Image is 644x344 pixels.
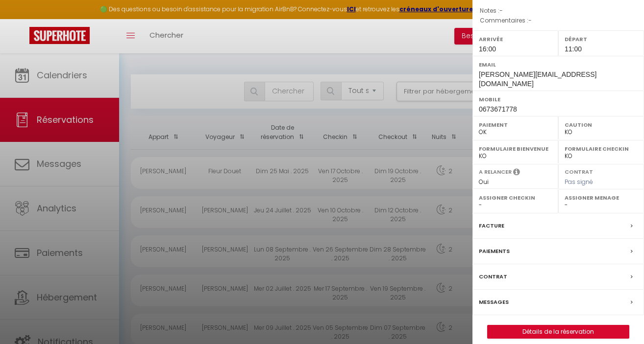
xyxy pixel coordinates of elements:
span: - [499,6,503,15]
label: Caution [565,120,638,130]
span: 16:00 [479,45,496,53]
label: Mobile [479,94,638,104]
span: 0673671778 [479,105,517,113]
label: Email [479,60,638,69]
span: - [528,16,532,24]
label: Contrat [479,272,507,282]
span: [PERSON_NAME][EMAIL_ADDRESS][DOMAIN_NAME] [479,70,596,88]
a: Détails de la réservation [488,325,629,338]
button: Détails de la réservation [487,325,629,339]
span: Pas signé [565,178,593,186]
label: Arrivée [479,34,552,44]
i: Sélectionner OUI si vous souhaiter envoyer les séquences de messages post-checkout [513,168,520,179]
p: Commentaires : [480,16,637,25]
label: Formulaire Bienvenue [479,144,552,154]
button: Ouvrir le widget de chat LiveChat [8,4,37,33]
label: Départ [565,34,638,44]
label: Facture [479,221,504,231]
label: Paiement [479,120,552,130]
label: Formulaire Checkin [565,144,638,154]
label: Contrat [565,168,593,174]
label: Messages [479,297,509,307]
label: Assigner Checkin [479,193,552,203]
label: A relancer [479,168,512,176]
label: Paiements [479,246,510,256]
label: Assigner Menage [565,193,638,203]
p: Notes : [480,6,637,16]
span: 11:00 [565,45,582,53]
